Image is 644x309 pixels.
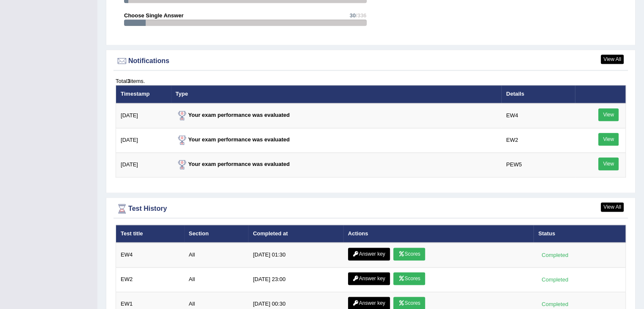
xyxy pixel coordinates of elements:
[171,85,502,103] th: Type
[184,225,249,243] th: Section
[601,202,624,212] a: View All
[501,103,575,128] td: EW4
[601,55,624,64] a: View All
[598,133,619,146] a: View
[356,12,366,19] span: /336
[116,85,171,103] th: Timestamp
[501,152,575,177] td: PEW5
[538,251,571,259] div: Completed
[348,272,390,285] a: Answer key
[116,152,171,177] td: [DATE]
[176,161,290,167] strong: Your exam performance was evaluated
[501,128,575,152] td: EW2
[501,85,575,103] th: Details
[116,77,626,85] div: Total items.
[393,272,425,285] a: Scores
[533,225,625,243] th: Status
[176,112,290,118] strong: Your exam performance was evaluated
[116,202,626,215] div: Test History
[184,268,249,292] td: All
[116,243,184,268] td: EW4
[116,103,171,128] td: [DATE]
[348,248,390,260] a: Answer key
[248,225,343,243] th: Completed at
[116,128,171,152] td: [DATE]
[124,12,183,19] strong: Choose Single Answer
[343,225,534,243] th: Actions
[127,78,130,84] b: 3
[598,157,619,170] a: View
[116,225,184,243] th: Test title
[393,248,425,260] a: Scores
[116,268,184,292] td: EW2
[538,275,571,284] div: Completed
[598,108,619,121] a: View
[350,12,356,19] span: 30
[116,55,626,67] div: Notifications
[538,300,571,309] div: Completed
[176,136,290,143] strong: Your exam performance was evaluated
[248,268,343,292] td: [DATE] 23:00
[248,243,343,268] td: [DATE] 01:30
[184,243,249,268] td: All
